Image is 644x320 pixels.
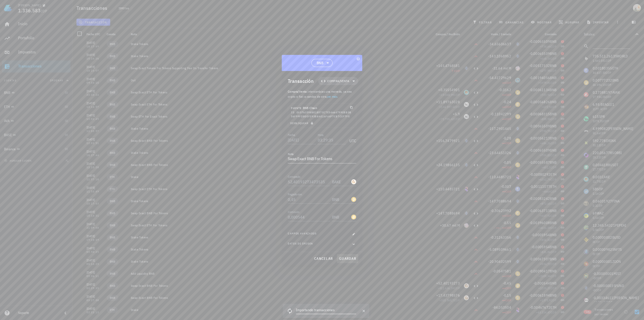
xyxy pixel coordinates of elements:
[288,89,356,99] p: :
[288,77,314,85] div: Transacción
[312,254,335,263] button: cancelar
[291,111,353,119] div: ID: 0x07635988018573c7e54664799ebb3b56f99fdb00f393b8a016f44f7cb7cef7f0
[318,133,324,137] label: Hora
[291,105,317,111] div: BNB Chain
[332,178,350,186] input: Moneda
[332,213,350,221] input: Moneda
[327,79,349,84] span: Compra/Venta
[291,106,303,110] span: Fuente:
[347,133,356,146] div: UTC
[337,254,358,263] button: guardar
[288,192,302,196] label: Pagado con
[339,256,356,261] span: guardar
[288,133,295,137] label: Fecha
[351,179,356,184] div: BAKE-icon
[288,121,316,126] button: Desbloquear
[288,90,352,98] span: intercambias una moneda, ya sea cripto o fiat a cambio de otra, .
[288,90,307,93] span: Compra/Venta
[317,60,323,65] span: BNB
[290,122,314,125] span: Desbloquear
[351,197,356,202] div: BNB-icon
[288,210,299,214] label: Comisión
[288,242,313,247] span: Datos de origen
[288,152,294,156] label: Nota
[351,215,356,220] div: BNB-icon
[332,195,350,203] input: Moneda
[296,307,356,313] div: Importando transacciones
[314,256,333,261] span: cancelar
[288,232,317,237] span: Campos avanzados
[327,95,337,98] a: ver más
[288,175,300,179] label: Comprado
